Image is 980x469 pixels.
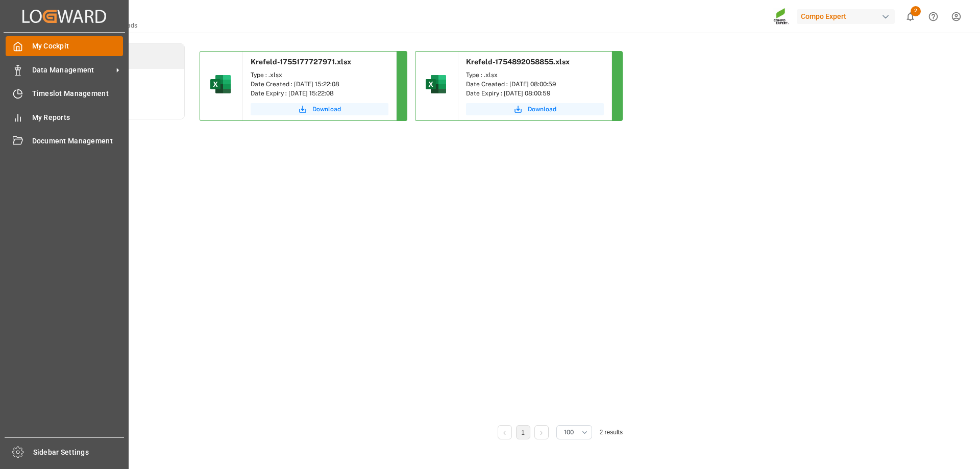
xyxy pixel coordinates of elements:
span: Krefeld-1755177727971.xlsx [251,58,351,66]
img: microsoft-excel-2019--v1.png [208,72,233,96]
button: Compo Expert [797,7,899,26]
span: 2 results [600,429,623,436]
div: Compo Expert [797,9,895,24]
a: Timeslot Management [6,84,123,104]
button: Help Center [922,5,945,28]
div: Date Created : [DATE] 15:22:08 [251,80,388,89]
div: Date Created : [DATE] 08:00:59 [466,80,604,89]
span: My Reports [32,112,124,123]
span: Document Management [32,136,124,146]
div: Type : .xlsx [466,70,604,80]
span: Timeslot Management [32,88,124,99]
button: Download [251,103,388,115]
span: Krefeld-1754892058855.xlsx [466,58,570,66]
span: Download [312,105,341,114]
li: Next Page [534,425,549,439]
span: 2 [911,6,921,16]
img: Screenshot%202023-09-29%20at%2010.02.21.png_1712312052.png [773,8,790,26]
span: My Cockpit [32,41,124,52]
div: Date Expiry : [DATE] 15:22:08 [251,89,388,98]
a: Document Management [6,131,123,151]
button: show 2 new notifications [899,5,922,28]
span: Data Management [32,65,113,76]
li: Previous Page [498,425,512,439]
a: My Reports [6,107,123,127]
div: Type : .xlsx [251,70,388,80]
img: microsoft-excel-2019--v1.png [424,72,448,96]
li: 1 [516,425,530,439]
button: Download [466,103,604,115]
div: Date Expiry : [DATE] 08:00:59 [466,89,604,98]
span: Download [528,105,556,114]
a: My Cockpit [6,36,123,56]
button: open menu [556,425,592,439]
span: Sidebar Settings [33,447,125,458]
a: 1 [521,429,525,436]
span: 100 [564,428,574,437]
